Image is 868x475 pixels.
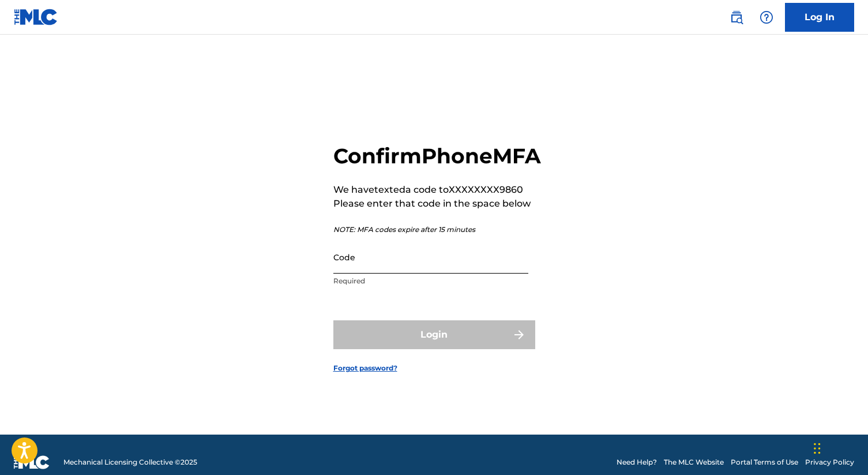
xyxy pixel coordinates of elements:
a: Forgot password? [333,363,397,373]
div: Help [755,6,778,29]
h2: Confirm Phone MFA [333,143,541,169]
p: NOTE: MFA codes expire after 15 minutes [333,225,541,235]
iframe: Chat Widget [810,420,868,475]
p: Please enter that code in the space below [333,197,541,211]
a: The MLC Website [664,457,724,467]
a: Public Search [725,6,748,29]
p: We have texted a code to XXXXXXXX9860 [333,183,541,197]
a: Log In [785,3,854,32]
p: Required [333,276,528,286]
a: Privacy Policy [805,457,854,467]
img: search [730,10,743,24]
div: Drag [814,431,821,466]
a: Portal Terms of Use [731,457,798,467]
img: help [760,10,773,24]
a: Need Help? [617,457,657,467]
img: logo [14,455,50,469]
span: Mechanical Licensing Collective © 2025 [63,457,197,467]
img: MLC Logo [14,9,58,25]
